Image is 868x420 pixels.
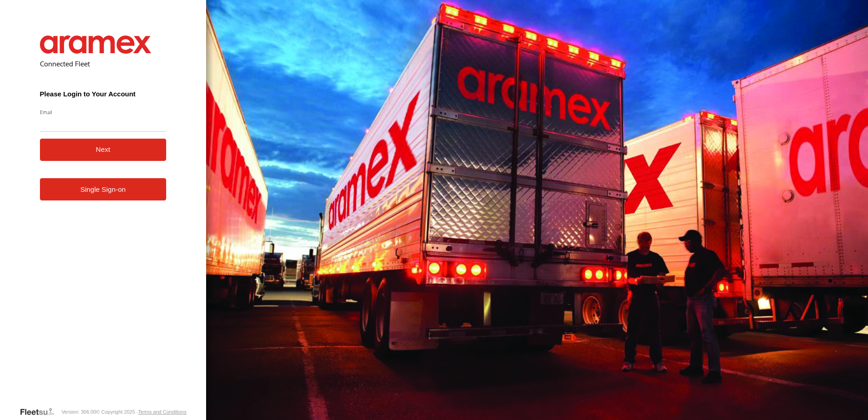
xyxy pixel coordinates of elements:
[40,59,167,68] h2: Connected Fleet
[61,409,96,415] div: Version: 306.00
[20,407,61,416] a: Visit our Website
[40,90,167,98] h3: Please Login to Your Account
[138,409,186,415] a: Terms and Conditions
[40,35,152,54] img: Aramex
[96,409,187,415] div: © Copyright 2025 -
[40,109,167,115] label: Email
[40,139,167,161] button: Next
[40,178,167,200] a: Single Sign-on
